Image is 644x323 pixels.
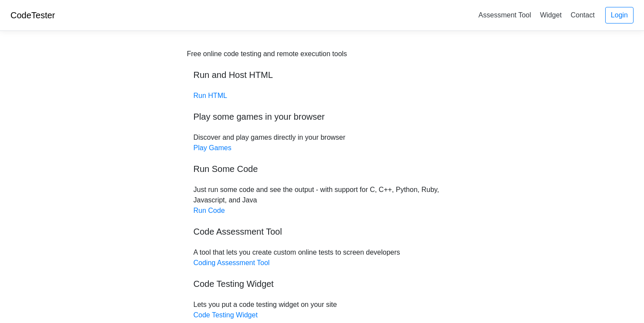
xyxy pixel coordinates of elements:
a: Coding Assessment Tool [194,259,270,266]
a: Play Games [194,144,232,151]
h5: Run and Host HTML [194,70,451,80]
div: Discover and play games directly in your browser Just run some code and see the output - with sup... [187,49,457,320]
a: Run HTML [194,92,227,99]
h5: Code Assessment Tool [194,226,451,237]
h5: Run Some Code [194,164,451,174]
a: CodeTester [10,10,55,20]
h5: Play some games in your browser [194,111,451,122]
a: Contact [567,8,598,22]
a: Run Code [194,207,225,214]
a: Code Testing Widget [194,311,258,319]
a: Assessment Tool [475,8,535,22]
a: Widget [536,8,565,22]
a: Login [605,7,634,24]
h5: Code Testing Widget [194,279,451,289]
div: Free online code testing and remote execution tools [187,49,347,59]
